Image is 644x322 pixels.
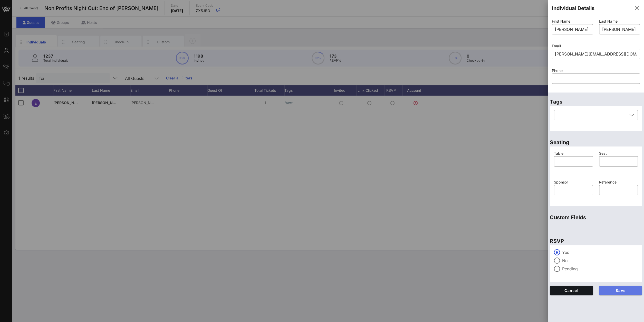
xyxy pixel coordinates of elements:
[550,286,593,295] button: Cancel
[599,151,638,156] p: Seat
[562,266,638,271] label: Pending
[550,138,642,146] p: Seating
[552,4,594,12] div: Individual Details
[562,258,638,263] label: No
[552,68,640,73] p: Phone
[554,288,589,293] span: Cancel
[599,179,638,185] p: Reference
[550,98,642,106] p: Tags
[554,151,593,156] p: Table
[552,43,640,49] p: Email
[599,19,640,24] p: Last Name
[554,179,593,185] p: Sponsor
[599,286,642,295] button: Save
[552,19,593,24] p: First Name
[603,288,638,293] span: Save
[562,250,638,255] label: Yes
[550,213,642,222] p: Custom Fields
[550,237,642,245] p: RSVP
